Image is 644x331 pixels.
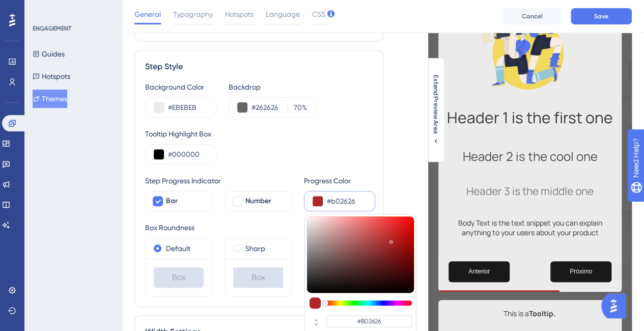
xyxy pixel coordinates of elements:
[245,242,265,255] label: Sharp
[501,8,563,24] button: Cancel
[145,61,373,73] div: Step Style
[446,218,613,237] p: Body Text is the text snippet you can explain anything to your users about your product
[145,81,216,93] div: Background Color
[529,309,555,318] b: Tooltip.
[446,107,613,128] h1: Header 1 is the first one
[134,8,161,20] span: General
[304,175,375,187] div: Progress Color
[154,267,204,288] div: Box
[166,195,178,207] span: Bar
[33,67,70,86] button: Hotspots
[446,184,613,198] h3: Header 3 is the middle one
[522,12,543,20] span: Cancel
[225,8,254,20] span: Hotspots
[33,24,71,33] div: ENGAGEMENT
[571,8,632,24] button: Save
[446,308,613,320] p: This is a
[245,195,271,207] span: Number
[233,267,283,288] div: Box
[449,261,510,282] button: Previous
[312,8,325,20] span: CSS
[33,45,65,63] button: Guides
[601,291,632,321] iframe: UserGuiding AI Assistant Launcher
[446,148,613,164] h2: Header 2 is the cool one
[291,101,302,114] input: %
[428,75,444,145] button: Extend Preview Area
[145,222,373,234] div: Box Roundness
[266,8,300,20] span: Language
[145,128,373,140] div: Tooltip Highlight Box
[229,81,316,93] div: Backdrop
[432,75,440,134] span: Extend Preview Area
[287,101,307,114] label: %
[594,12,608,20] span: Save
[33,90,67,108] button: Themes
[24,3,64,15] span: Need Help?
[166,242,190,255] label: Default
[550,261,611,282] button: Next
[145,175,292,187] div: Step Progress Indicator
[173,8,213,20] span: Typography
